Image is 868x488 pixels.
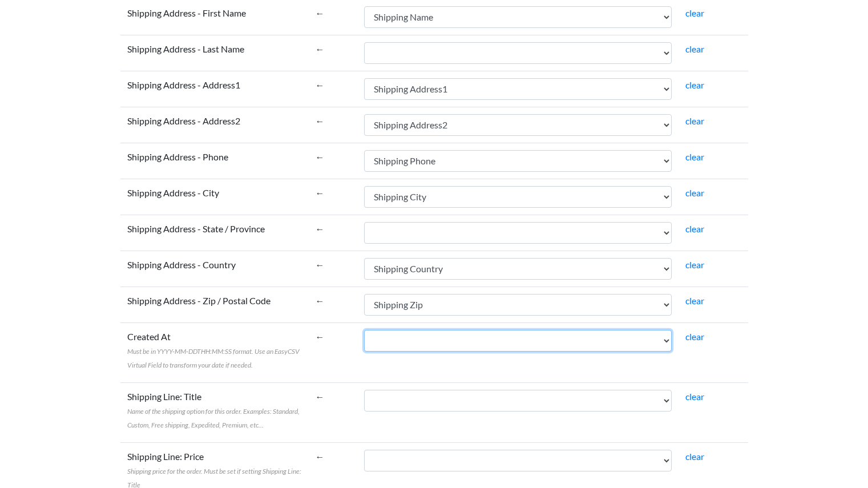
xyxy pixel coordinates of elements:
[309,287,357,322] td: ←
[127,294,271,308] label: Shipping Address - Zip / Postal Code
[811,431,854,474] iframe: Drift Widget Chat Controller
[127,222,265,236] label: Shipping Address - State / Province
[309,143,357,179] td: ←
[685,43,704,54] a: clear
[127,42,244,56] label: Shipping Address - Last Name
[309,179,357,215] td: ←
[685,259,704,270] a: clear
[127,347,300,369] span: Must be in YYYY-MM-DDTHH:MM:SS format. Use an EasyCSV Virtual Field to transform your date if nee...
[685,187,704,198] a: clear
[127,390,302,431] label: Shipping Line: Title
[685,7,704,18] a: clear
[127,6,246,20] label: Shipping Address - First Name
[127,78,240,92] label: Shipping Address - Address1
[685,331,704,342] a: clear
[309,71,357,107] td: ←
[685,391,704,402] a: clear
[127,150,228,164] label: Shipping Address - Phone
[127,258,236,272] label: Shipping Address - Country
[685,295,704,306] a: clear
[127,114,240,128] label: Shipping Address - Address2
[685,79,704,90] a: clear
[309,382,357,442] td: ←
[685,151,704,162] a: clear
[309,251,357,287] td: ←
[127,407,300,429] span: Name of the shipping option for this order. Examples: Standard, Custom, Free shipping, Expedited,...
[309,215,357,251] td: ←
[309,322,357,382] td: ←
[685,223,704,234] a: clear
[127,186,219,200] label: Shipping Address - City
[685,115,704,126] a: clear
[127,330,302,371] label: Created At
[309,35,357,71] td: ←
[685,451,704,462] a: clear
[309,107,357,143] td: ←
